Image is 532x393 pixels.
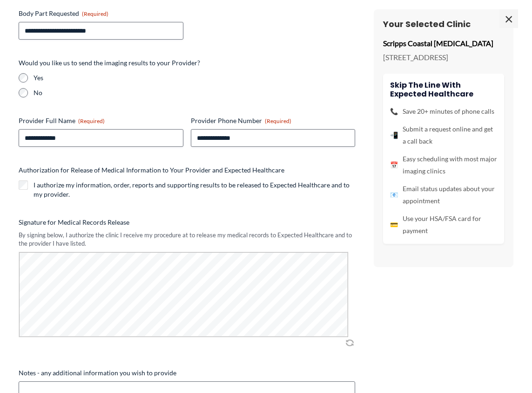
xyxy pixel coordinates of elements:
[390,159,398,171] span: 📅
[191,116,356,125] label: Provider Phone Number
[19,9,183,18] label: Body Part Requested
[499,9,518,28] span: ×
[34,88,355,97] label: No
[34,180,355,199] label: I authorize my information, order, reports and supporting results to be released to Expected Heal...
[19,368,355,378] label: Notes - any additional information you wish to provide
[78,117,105,124] span: (Required)
[390,189,398,201] span: 📧
[390,105,497,117] li: Save 20+ minutes of phone calls
[390,213,497,237] li: Use your HSA/FSA card for payment
[390,153,497,177] li: Easy scheduling with most major imaging clinics
[344,338,355,347] img: Clear Signature
[19,165,284,175] legend: Authorization for Release of Medical Information to Your Provider and Expected Healthcare
[19,218,355,227] label: Signature for Medical Records Release
[19,116,183,125] label: Provider Full Name
[383,19,504,29] h3: Your Selected Clinic
[390,219,398,231] span: 💳
[34,73,355,83] label: Yes
[265,117,291,124] span: (Required)
[19,58,200,68] legend: Would you like us to send the imaging results to your Provider?
[390,129,398,141] span: 📲
[383,50,504,64] p: [STREET_ADDRESS]
[390,105,398,117] span: 📞
[383,36,504,50] p: Scripps Coastal [MEDICAL_DATA]
[82,10,108,17] span: (Required)
[390,183,497,207] li: Email status updates about your appointment
[390,123,497,147] li: Submit a request online and get a call back
[19,231,355,248] div: By signing below, I authorize the clinic I receive my procedure at to release my medical records ...
[390,81,497,98] h4: Skip the line with Expected Healthcare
